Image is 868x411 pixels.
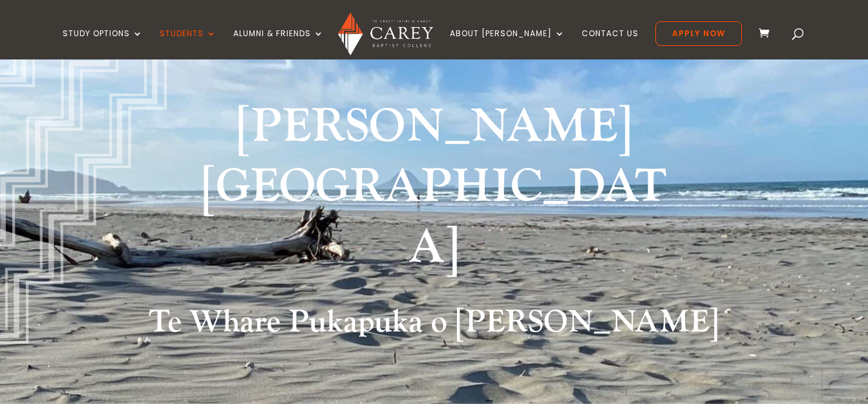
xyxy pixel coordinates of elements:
[233,29,324,59] a: Alumni & Friends
[582,29,639,59] a: Contact Us
[87,304,781,348] h2: Te Whare Pukapuka o [PERSON_NAME]
[450,29,565,59] a: About [PERSON_NAME]
[160,29,217,59] a: Students
[191,97,676,285] h1: [PERSON_NAME][GEOGRAPHIC_DATA]
[63,29,143,59] a: Study Options
[655,21,742,46] a: Apply Now
[338,12,433,56] img: Carey Baptist College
